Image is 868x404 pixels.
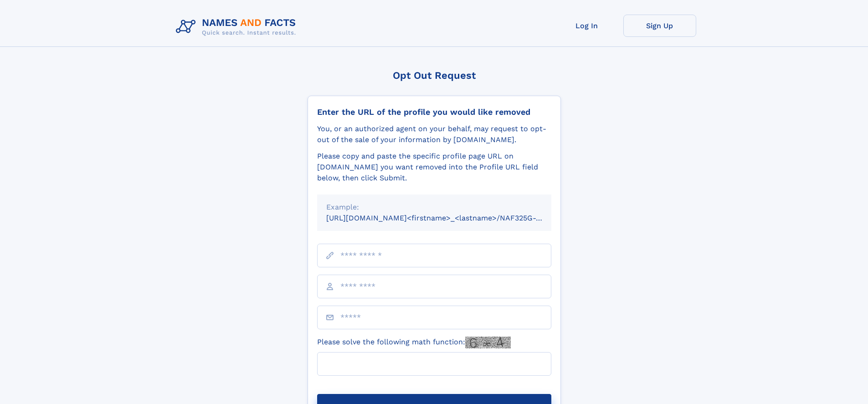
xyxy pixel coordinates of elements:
[317,337,511,348] label: Please solve the following math function:
[317,123,551,145] div: You, or an authorized agent on your behalf, may request to opt-out of the sale of your informatio...
[326,202,542,213] div: Example:
[326,214,569,222] small: [URL][DOMAIN_NAME]<firstname>_<lastname>/NAF325G-xxxxxxxx
[623,15,696,37] a: Sign Up
[317,151,551,184] div: Please copy and paste the specific profile page URL on [DOMAIN_NAME] you want removed into the Pr...
[308,70,561,81] div: Opt Out Request
[172,15,303,39] img: Logo Names and Facts
[317,107,551,117] div: Enter the URL of the profile you would like removed
[550,15,623,37] a: Log In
